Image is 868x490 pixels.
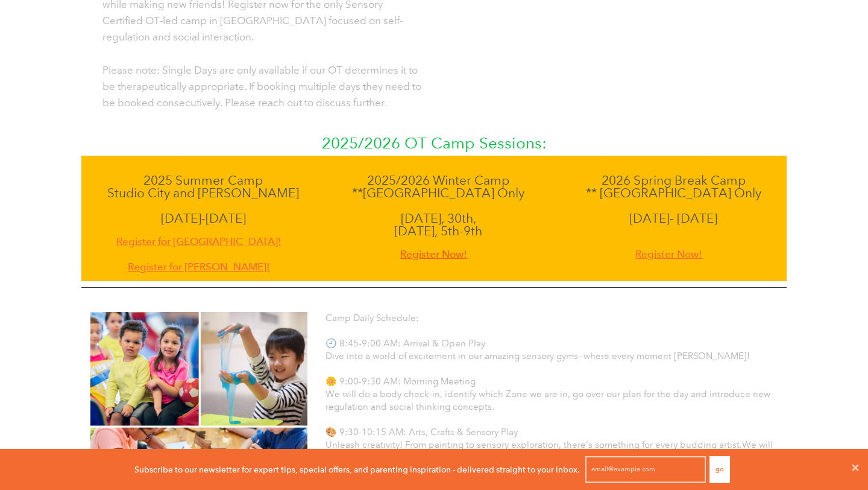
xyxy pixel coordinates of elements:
p: Unleash creativity! From painting to sensory exploration, there's something for every budding art... [325,439,778,464]
p: 🕘 8:45-9:00 AM: Arrival & Open Play [325,337,778,350]
button: Go [709,456,730,483]
p: 🎨 9:30-10:15 AM: Arts, Crafts & Sensory Play [325,426,778,439]
span: Register for [PERSON_NAME]! [128,259,270,275]
p: [DATE], 30th, [335,212,542,224]
span: Camp Daily Schedule: [325,313,419,323]
p: Subscribe to our newsletter for expert tips, special offers, and parenting inspiration - delivere... [134,463,580,476]
span: [DATE]-[DATE] [161,211,246,226]
span: Register for [GEOGRAPHIC_DATA]! [116,234,281,250]
p: [DATE]- [DATE] [570,212,778,224]
a: Register for [PERSON_NAME]! [128,250,270,275]
span: Register Now! [400,246,467,262]
span: Register Now! [635,246,702,262]
p: 2025/2026 OT Camp Sessions: [81,130,787,156]
p: **[GEOGRAPHIC_DATA] Only [335,186,542,199]
p: 🌼 9:00-9:30 AM: Morning Meeting [325,375,778,388]
input: email@example.com [585,456,706,483]
p: [DATE], 5th-9th [335,224,542,237]
p: We will do a body check-in, identify which Zone we are in, go over our plan for the day and intro... [325,388,778,413]
p: Studio City and [PERSON_NAME] [99,186,307,199]
a: Register Now! [400,237,467,262]
p: Dive into a world of excitement in our amazing sensory gyms—where every moment [PERSON_NAME]! [325,350,778,363]
p: Please note: Single Days are only available if our OT determines it to be therapeutically appropr... [102,62,425,112]
p: 2025 Summer Camp [99,174,307,186]
p: 2025/2026 Winter Camp [335,174,542,186]
a: Register Now! [635,237,702,262]
p: 2026 Spring Break Camp [570,174,778,186]
a: Register for [GEOGRAPHIC_DATA]! [116,224,281,250]
p: ** [GEOGRAPHIC_DATA] Only [570,186,778,199]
